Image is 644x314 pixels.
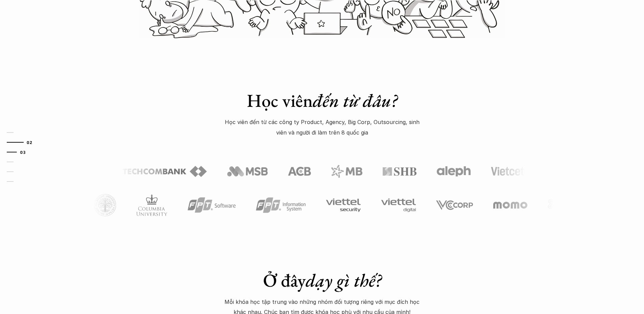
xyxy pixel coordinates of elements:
[204,90,440,112] h1: Học viên
[7,138,39,146] a: 02
[221,117,424,138] p: Học viên đến từ các công ty Product, Agency, Big Corp, Outsourcing, sinh viên và người đi làm trê...
[306,268,381,292] em: dạy gì thế?
[20,150,26,154] strong: 03
[313,89,397,112] em: đến từ đâu?
[204,269,440,291] h1: Ở đây
[7,148,39,156] a: 03
[27,140,32,145] strong: 02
